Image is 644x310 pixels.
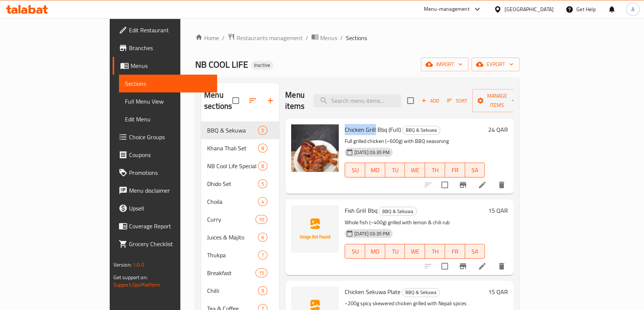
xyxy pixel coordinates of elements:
[345,299,485,308] p: ~200g spicy skewered chicken grilled with Nepali spices
[258,180,267,187] span: 5
[445,244,465,259] button: FR
[258,126,267,135] div: items
[119,110,217,128] a: Edit Menu
[345,163,365,177] button: SU
[345,286,400,297] span: Chicken Sekuwa Plate
[201,282,279,300] div: Chilli9
[427,60,463,69] span: import
[448,165,462,176] span: FR
[258,234,267,241] span: 6
[129,204,211,213] span: Upsell
[405,163,425,177] button: WE
[113,39,217,57] a: Branches
[365,163,385,177] button: MO
[445,95,469,107] button: Sort
[420,97,440,105] span: Add
[403,126,440,134] span: BBQ & Sekuwa
[129,150,211,159] span: Coupons
[113,182,217,199] a: Menu disclaimer
[207,286,258,295] span: Chilli
[258,163,267,170] span: 8
[428,165,442,176] span: TH
[258,233,267,242] div: items
[207,268,255,277] span: Breakfast
[447,97,467,105] span: Sort
[261,92,279,110] button: Add section
[488,287,508,297] h6: 15 QAR
[129,168,211,177] span: Promotions
[207,197,258,206] span: Choila
[418,95,442,107] button: Add
[320,33,337,42] span: Menus
[478,180,487,189] a: Edit menu item
[244,92,261,110] span: Sort sections
[368,246,382,257] span: MO
[505,5,554,13] div: [GEOGRAPHIC_DATA]
[207,179,258,188] div: Dhido Set
[365,244,385,259] button: MO
[285,89,305,112] h2: Menu items
[345,137,485,146] p: Full grilled chicken (~600g) with BBQ seasoning
[195,56,248,73] span: NB COOL LIFE
[454,176,472,194] button: Branch-specific-item
[207,126,258,135] span: BBQ & Sekuwa
[207,215,255,224] span: Curry
[113,280,161,290] a: Support.OpsPlatform
[408,246,422,257] span: WE
[129,26,211,35] span: Edit Restaurant
[468,165,482,176] span: SA
[236,33,303,42] span: Restaurants management
[251,61,273,70] div: Inactive
[403,93,418,108] span: Select section
[258,287,267,294] span: 9
[291,124,339,172] img: Chicken Grill Bbq (Full)
[345,124,401,135] span: Chicken Grill Bbq (Full)
[119,75,217,92] a: Sections
[207,233,258,242] div: Juices & Majito
[478,262,487,271] a: Edit menu item
[129,222,211,231] span: Coverage Report
[465,163,485,177] button: SA
[471,58,519,71] button: export
[428,246,442,257] span: TH
[402,288,440,297] div: BBQ & Sekuwa
[201,228,279,246] div: Juices & Majito6
[418,95,442,107] span: Add item
[201,193,279,211] div: Choila4
[201,264,279,282] div: Breakfast15
[258,144,267,153] div: items
[201,121,279,139] div: BBQ & Sekuwa5
[306,33,308,42] li: /
[385,244,405,259] button: TU
[113,199,217,217] a: Upsell
[437,258,453,274] span: Select to update
[207,144,258,153] div: Khana Thali Set
[258,197,267,206] div: items
[368,165,382,176] span: MO
[258,179,267,188] div: items
[113,260,132,270] span: Version:
[258,127,267,134] span: 5
[488,124,508,135] h6: 24 QAR
[258,145,267,152] span: 8
[348,165,362,176] span: SU
[222,33,225,42] li: /
[258,161,267,170] div: items
[204,89,232,112] h2: Menu sections
[129,133,211,141] span: Choice Groups
[631,5,634,13] span: A
[424,5,470,14] div: Menu-management
[255,215,267,224] div: items
[207,161,258,170] div: NB Cool Life Special
[291,205,339,253] img: Fish Grill Bbq
[311,33,337,43] a: Menus
[493,176,511,194] button: delete
[340,33,343,42] li: /
[478,91,516,110] span: Manage items
[131,61,211,70] span: Menus
[256,216,267,223] span: 10
[207,251,258,260] span: Thukpa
